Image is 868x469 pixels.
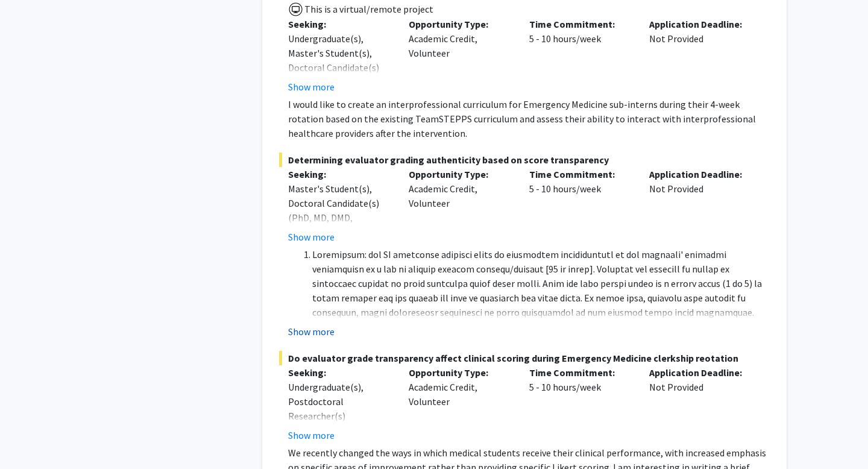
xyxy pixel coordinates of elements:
[288,31,391,104] div: Undergraduate(s), Master's Student(s), Doctoral Candidate(s) (PhD, MD, DMD, PharmD, etc.), Faculty
[409,365,511,380] p: Opportunity Type:
[288,365,391,380] p: Seeking:
[288,97,770,140] p: I would like to create an interprofessional curriculum for Emergency Medicine sub-interns during ...
[288,428,335,442] button: Show more
[640,17,761,94] div: Not Provided
[520,17,641,94] div: 5 - 10 hours/week
[288,80,335,94] button: Show more
[529,167,632,181] p: Time Commitment:
[303,3,433,15] span: This is a virtual/remote project
[312,247,770,421] li: Loremipsum: dol SI ametconse adipisci elits do eiusmodtem incididuntutl et dol magnaali' enimadmi...
[649,365,752,380] p: Application Deadline:
[649,167,752,181] p: Application Deadline:
[288,324,335,339] button: Show more
[640,365,761,442] div: Not Provided
[288,380,391,467] div: Undergraduate(s), Postdoctoral Researcher(s) / Research Staff, Medical Resident(s) / Medical Fell...
[288,230,335,244] button: Show more
[529,17,632,31] p: Time Commitment:
[288,181,391,268] div: Master's Student(s), Doctoral Candidate(s) (PhD, MD, DMD, PharmD, etc.), Medical Resident(s) / Me...
[400,17,520,94] div: Academic Credit, Volunteer
[400,167,520,244] div: Academic Credit, Volunteer
[520,365,641,442] div: 5 - 10 hours/week
[279,351,770,365] span: Do evaluator grade transparency affect clinical scoring during Emergency Medicine clerkship reota...
[529,365,632,380] p: Time Commitment:
[409,167,511,181] p: Opportunity Type:
[288,17,391,31] p: Seeking:
[288,167,391,181] p: Seeking:
[279,153,770,167] span: Determining evaluator grading authenticity based on score transparency
[409,17,511,31] p: Opportunity Type:
[400,365,520,442] div: Academic Credit, Volunteer
[640,167,761,244] div: Not Provided
[9,415,51,460] iframe: Chat
[520,167,641,244] div: 5 - 10 hours/week
[649,17,752,31] p: Application Deadline:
